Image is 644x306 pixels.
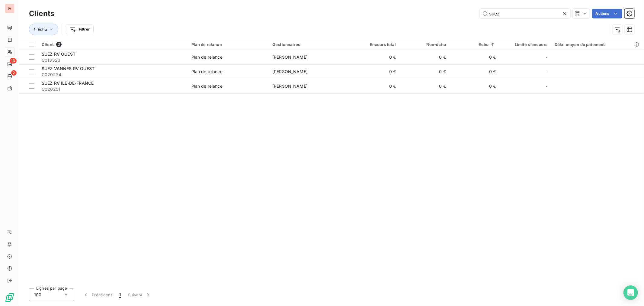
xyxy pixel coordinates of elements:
span: 2 [11,70,17,76]
td: 0 € [400,50,450,64]
td: 0 € [450,50,499,64]
div: Plan de relance [191,54,223,60]
span: SUEZ RV OUEST [42,51,75,57]
td: 0 € [450,79,499,93]
span: 13 [10,58,17,63]
span: Client [42,42,54,47]
div: Plan de relance [191,42,265,47]
button: Suivant [124,288,155,301]
td: 0 € [350,79,400,93]
div: Plan de relance [191,83,223,89]
td: 0 € [350,50,400,64]
button: Échu [29,24,58,35]
div: Gestionnaires [272,42,346,47]
div: Limite d’encours [503,42,547,47]
span: - [546,54,547,60]
div: Échu [453,42,496,47]
img: Logo LeanPay [5,293,14,302]
span: - [546,83,547,89]
span: 1 [119,292,121,298]
span: SUEZ VANNES RV OUEST [42,66,95,71]
h3: Clients [29,8,54,19]
div: Open Intercom Messenger [623,285,638,300]
span: 3 [56,42,62,47]
td: 0 € [350,64,400,79]
div: IA [5,4,14,13]
td: 0 € [450,64,499,79]
span: [PERSON_NAME] [272,54,308,60]
button: Filtrer [66,24,94,34]
span: SUEZ RV ILE-DE-FRANCE [42,80,94,86]
button: Précédent [79,288,116,301]
button: Actions [592,9,622,18]
span: [PERSON_NAME] [272,83,308,89]
span: [PERSON_NAME] [272,69,308,74]
span: 100 [34,292,41,298]
button: 1 [116,288,124,301]
div: Délai moyen de paiement [555,42,640,47]
span: Échu [38,27,47,32]
input: Rechercher [480,9,570,18]
div: Encours total [354,42,396,47]
div: Non-échu [403,42,446,47]
span: C020234 [42,72,184,78]
span: C020251 [42,86,184,92]
td: 0 € [400,64,450,79]
span: C013323 [42,57,184,63]
div: Plan de relance [191,69,223,75]
td: 0 € [400,79,450,93]
span: - [546,69,547,75]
